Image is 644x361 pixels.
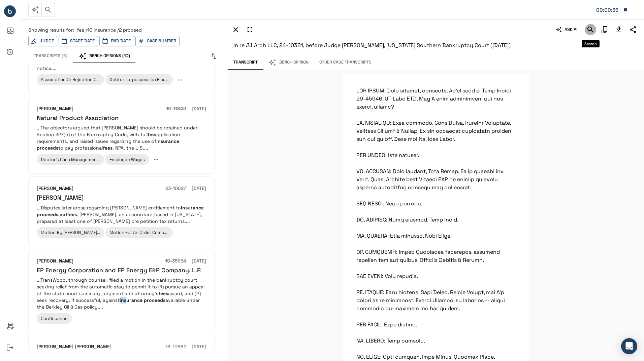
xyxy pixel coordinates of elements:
em: insurance [156,138,179,144]
p: ...The objectors argued that [PERSON_NAME] should be retained under Section 327(e) of the Bankrup... [37,124,206,151]
h6: [DATE] [192,257,206,265]
button: Transcript [228,55,263,70]
span: Debtor’s Cash Management Motion [41,157,115,162]
span: Showing results for: [28,27,74,33]
button: Start Date [59,36,98,46]
h6: [DATE] [192,343,206,351]
h6: 19-35654 [165,257,186,265]
h6: [DATE] [192,185,206,192]
span: Continuance [41,316,68,321]
h6: [PERSON_NAME] [PERSON_NAME] [37,343,111,351]
span: Debtor-in-possession Financing [109,77,177,82]
h6: [PERSON_NAME] [37,257,73,265]
span: fee /10 insurance /2 proceed [77,27,142,33]
button: ASK AI [555,24,579,35]
button: Other Case Transcripts [314,55,377,70]
button: Bench Opinion [263,55,314,70]
h6: 23-10627 [165,185,186,192]
button: Bench Opinions (10) [73,49,135,63]
em: fees [103,145,112,151]
h6: [PERSON_NAME] [37,194,84,201]
span: Motion By [PERSON_NAME] Company/adjusters International To Permit Late Filing Of Proof Of Claim A... [41,230,440,235]
h6: JMO Wind Down, Inc. [37,352,98,360]
div: Open Intercom Messenger [621,338,637,354]
em: proceeds [37,145,58,151]
span: In re JJ Arch LLC, 24-10381, before Judge [PERSON_NAME], [US_STATE] Southern Bankruptcy Court ([D... [233,42,511,49]
em: insurance [181,205,204,211]
button: End Date [99,36,134,46]
button: Matter: 442885.000010 [593,3,631,17]
em: insurance [120,297,142,303]
button: Judge [28,36,57,46]
h6: 16-10682 [165,343,186,351]
span: Assumption Or Rejection Of Executory Contracts And Unexpired Leases [41,77,192,82]
button: Copy Citation [599,24,610,35]
h6: EP Energy Corporation and EP Energy E&P Company, L.P. [37,266,202,274]
em: proceeds [37,211,58,217]
div: Search [582,40,600,47]
button: Transcripts (6) [28,49,73,63]
h6: [DATE] [192,105,206,113]
p: ...TransWood, through counsel, filed a motion in the bankruptcy court seeking relief from the aut... [37,277,206,310]
h6: 19-11849 [166,105,186,113]
p: ...Disputes later arose regarding [PERSON_NAME] entitlement to and . [PERSON_NAME], an accountant... [37,204,206,225]
div: Matter: 442885.000010 [596,6,620,14]
em: fee [148,131,155,137]
button: Share Transcript [627,24,639,35]
em: fees [67,211,77,217]
button: Search [585,24,596,35]
h6: [PERSON_NAME] [37,105,73,113]
h6: [PERSON_NAME] [37,185,73,192]
button: Download Transcript [613,24,624,35]
em: fees [158,290,168,296]
em: proceeds [144,297,165,303]
span: Motion For An Order Compelling [PERSON_NAME] To Comply With The Courts Rule 2004 Order And The Tr... [109,230,362,235]
span: Employee Wages [109,157,145,162]
button: Case Number [135,36,180,46]
h6: Natural Product Association [37,114,119,122]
